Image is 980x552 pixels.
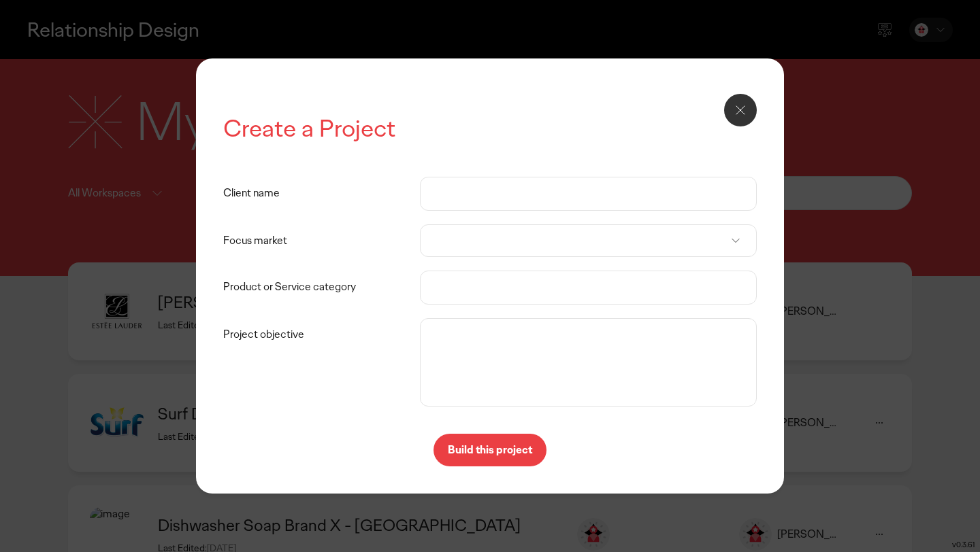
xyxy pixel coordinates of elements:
label: Project objective [223,318,420,351]
h2: Create a Project [223,113,757,145]
p: Build this project [448,445,532,455]
label: Focus market [223,224,420,257]
label: Product or Service category [223,271,420,303]
button: Build this project [434,434,546,466]
label: Client name [223,177,420,209]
